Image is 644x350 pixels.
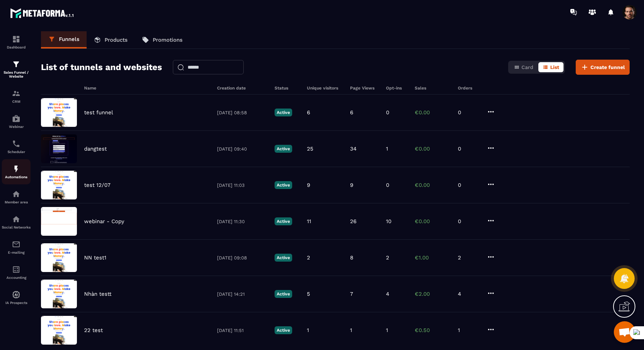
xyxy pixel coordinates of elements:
img: formation [12,89,20,98]
p: NN test1 [84,254,106,261]
img: image [41,98,77,127]
p: Active [275,181,292,189]
p: Active [275,217,292,225]
p: 0 [458,182,479,188]
a: schedulerschedulerScheduler [2,134,31,159]
img: automations [12,114,20,123]
a: emailemailE-mailing [2,235,31,260]
p: 6 [350,109,353,116]
p: 0 [458,109,479,116]
p: 1 [350,327,352,333]
p: 34 [350,146,356,152]
img: automations [12,190,20,198]
a: automationsautomationsWebinar [2,109,31,134]
img: image [41,171,77,199]
p: 11 [307,218,311,225]
p: Active [275,145,292,153]
a: Mở cuộc trò chuyện [614,321,635,343]
a: accountantaccountantAccounting [2,260,31,285]
img: social-network [12,215,20,224]
a: formationformationDashboard [2,29,31,55]
p: €0.00 [415,146,451,152]
img: accountant [12,265,20,274]
img: image [41,280,77,308]
p: 26 [350,218,356,225]
p: 9 [307,182,310,188]
h6: Orders [458,86,479,91]
p: CRM [2,100,31,103]
p: E-mailing [2,250,31,254]
p: 0 [386,182,389,188]
p: 1 [386,327,388,333]
h6: Page Views [350,86,379,91]
p: Active [275,254,292,262]
p: 0 [458,146,479,152]
p: Promotions [153,37,183,43]
p: [DATE] 09:40 [217,146,267,152]
p: Products [105,37,128,43]
img: image [41,316,77,345]
p: 1 [307,327,309,333]
p: [DATE] 09:08 [217,255,267,261]
img: image [41,134,77,163]
p: Funnels [59,36,79,42]
span: Create funnel [590,64,625,71]
p: Scheduler [2,150,31,154]
p: €0.50 [415,327,451,333]
a: formationformationCRM [2,84,31,109]
button: List [538,62,563,72]
p: 5 [307,291,310,297]
p: €0.00 [415,109,451,116]
a: Funnels [41,31,87,49]
p: webinar - Copy [84,218,124,225]
p: dangtest [84,146,107,152]
p: 0 [386,109,389,116]
p: IA Prospects [2,301,31,305]
h2: List of tunnels and websites [41,60,162,74]
p: Dashboard [2,45,31,49]
p: €2.00 [415,291,451,297]
p: Webinar [2,125,31,129]
p: Social Networks [2,225,31,229]
img: automations [12,165,20,173]
p: Sales Funnel / Website [2,70,31,78]
button: Create funnel [576,60,630,75]
p: Active [275,326,292,334]
h6: Opt-ins [386,86,408,91]
p: [DATE] 11:51 [217,328,267,333]
p: 1 [458,327,479,333]
p: Active [275,290,292,298]
p: [DATE] 11:03 [217,183,267,188]
button: Card [510,62,538,72]
p: 4 [458,291,479,297]
p: test 12/07 [84,182,110,188]
p: [DATE] 08:58 [217,110,267,115]
p: 9 [350,182,353,188]
span: Card [521,64,533,70]
img: formation [12,35,20,43]
p: 25 [307,146,313,152]
img: image [41,207,77,236]
a: automationsautomationsMember area [2,184,31,209]
a: automationsautomationsAutomations [2,159,31,184]
p: 8 [350,254,353,261]
p: Member area [2,200,31,204]
img: logo [10,6,75,19]
img: automations [12,290,20,299]
p: [DATE] 14:21 [217,291,267,297]
p: €1.00 [415,254,451,261]
img: scheduler [12,139,20,148]
a: Products [87,31,135,49]
h6: Sales [415,86,451,91]
p: Active [275,109,292,116]
p: Automations [2,175,31,179]
p: 4 [386,291,389,297]
p: 2 [458,254,479,261]
h6: Creation date [217,86,267,91]
p: 10 [386,218,391,225]
p: Accounting [2,276,31,280]
p: 0 [458,218,479,225]
img: email [12,240,20,249]
p: [DATE] 11:30 [217,219,267,224]
a: formationformationSales Funnel / Website [2,55,31,84]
